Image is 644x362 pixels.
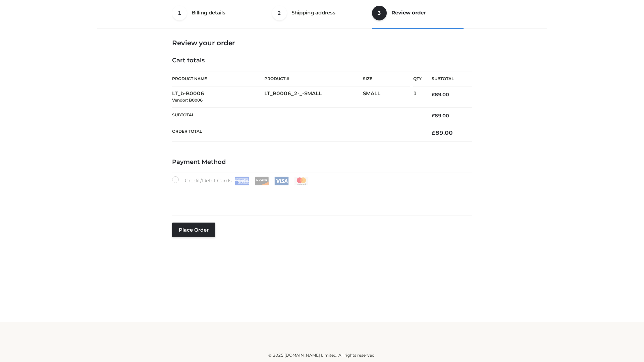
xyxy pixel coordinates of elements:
small: Vendor: B0006 [172,98,203,103]
td: SMALL [363,86,413,108]
bdi: 89.00 [432,113,449,119]
button: Place order [172,223,215,237]
th: Product # [264,71,363,86]
bdi: 89.00 [432,129,453,136]
img: Mastercard [294,177,309,185]
div: © 2025 [DOMAIN_NAME] Limited. All rights reserved. [100,352,544,359]
label: Credit/Debit Cards [172,176,309,185]
th: Order Total [172,124,422,142]
td: LT_b-B0006 [172,86,264,108]
img: Discover [255,177,269,185]
th: Product Name [172,71,264,86]
h4: Payment Method [172,159,472,166]
th: Subtotal [172,107,422,124]
span: £ [432,129,435,136]
iframe: Secure payment input frame [171,184,471,208]
td: 1 [413,86,422,108]
th: Subtotal [422,71,472,86]
img: Amex [235,177,249,185]
span: £ [432,92,435,98]
bdi: 89.00 [432,92,449,98]
h4: Cart totals [172,57,472,64]
th: Qty [413,71,422,86]
td: LT_B0006_2-_-SMALL [264,86,363,108]
h3: Review your order [172,39,472,47]
img: Visa [274,177,289,185]
span: £ [432,113,435,119]
th: Size [363,71,410,86]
